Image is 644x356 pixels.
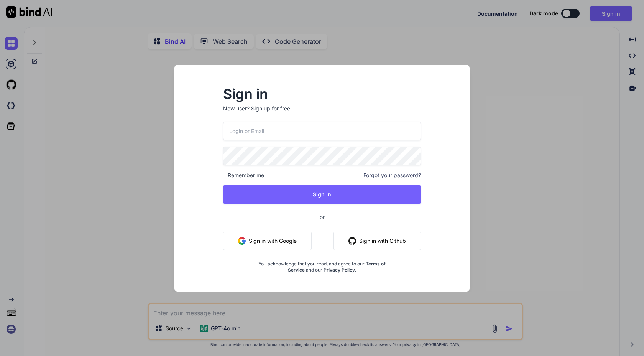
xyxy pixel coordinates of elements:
[333,232,421,250] button: Sign in with Github
[223,232,312,250] button: Sign in with Google
[223,171,264,179] span: Remember me
[223,105,421,122] p: New user?
[238,237,246,245] img: google
[223,185,421,204] button: Sign In
[223,88,421,100] h2: Sign in
[223,122,421,140] input: Login or Email
[348,237,356,245] img: github
[363,171,421,179] span: Forgot your password?
[289,208,355,226] span: or
[324,267,356,273] a: Privacy Policy.
[256,256,388,273] div: You acknowledge that you read, and agree to our and our
[288,261,386,273] a: Terms of Service
[251,105,290,112] div: Sign up for free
